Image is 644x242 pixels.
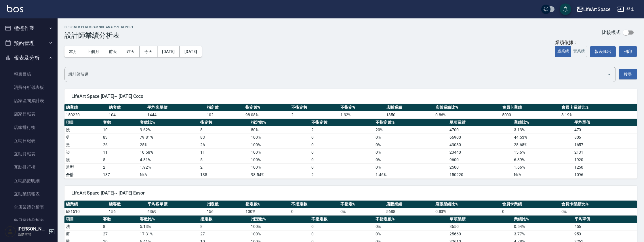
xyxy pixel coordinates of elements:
th: 店販業績比% [434,104,501,111]
td: 100 % [249,156,310,163]
th: 指定數% [249,119,310,126]
td: 剪 [64,230,102,238]
td: 8 [199,223,249,230]
td: 0 % [374,148,448,156]
button: LifeArt Space [574,3,613,15]
th: 項目 [64,119,102,126]
div: 業績依據： [555,40,587,46]
span: LifeArt Space [DATE]~ [DATE] Coco [71,94,630,99]
th: 總客數 [107,201,146,208]
th: 店販業績比% [434,201,501,208]
td: 100 % [249,148,310,156]
td: 0 % [560,208,637,215]
td: 137 [102,171,139,178]
a: 互助排行榜 [2,161,55,174]
th: 會員卡業績 [501,201,560,208]
td: 5.13 % [138,223,199,230]
td: 456 [573,223,637,230]
td: 0 [310,141,374,148]
th: 平均單價 [573,216,637,223]
td: 3.77 % [512,230,573,238]
td: 5688 [385,208,434,215]
td: 0 [501,208,560,215]
td: 0 [310,163,374,171]
th: 指定數% [244,201,290,208]
td: 100 % [249,230,310,238]
td: 2500 [448,163,512,171]
td: 100 % [249,163,310,171]
a: 全店業績分析表 [2,201,55,214]
td: 0 % [374,163,448,171]
button: 報表匯出 [590,46,616,57]
td: 28.68 % [512,141,573,148]
td: 11 [102,148,139,156]
th: 指定數% [244,104,290,111]
td: 100 % [249,134,310,141]
td: 43080 [448,141,512,148]
table: a dense table [64,104,637,119]
button: 實業績 [571,46,587,57]
button: [DATE] [157,46,180,57]
td: 0 % [339,208,385,215]
td: 0 [310,148,374,156]
td: 3.19 % [560,111,637,119]
td: 洗 [64,126,102,134]
td: 150220 [64,111,107,119]
td: 44.53 % [512,134,573,141]
td: 156 [107,208,146,215]
td: 0 % [374,141,448,148]
td: 102 [205,111,244,119]
td: 合計 [64,171,102,178]
th: 總業績 [64,201,107,208]
td: 26 [199,141,249,148]
button: 搜尋 [619,69,637,80]
td: 25 % [138,141,199,148]
p: 高階主管 [18,232,47,237]
a: 互助日報表 [2,134,55,147]
td: 1444 [146,111,205,119]
td: 104 [107,111,146,119]
td: 1350 [385,111,434,119]
th: 指定數 [199,119,249,126]
td: 造型 [64,163,102,171]
th: 平均單價 [573,119,637,126]
th: 店販業績 [385,104,434,111]
td: 66900 [448,134,512,141]
a: 互助業績報表 [2,187,55,201]
td: 100 % [249,141,310,148]
td: 0 [310,134,374,141]
th: 單項業績 [448,216,512,223]
td: 洗 [64,223,102,230]
td: 1657 [573,141,637,148]
th: 店販業績 [385,201,434,208]
td: 0 % [374,134,448,141]
td: 5000 [501,111,560,119]
h3: 設計師業績分析表 [64,31,134,39]
td: 80 % [249,126,310,134]
td: 15.6 % [512,148,573,156]
th: 會員卡業績比% [560,104,637,111]
td: 27 [102,230,139,238]
span: LifeArt Space [DATE]~ [DATE] Eason [71,190,630,196]
h5: [PERSON_NAME] [18,226,47,232]
button: 報表及分析 [2,50,55,65]
td: 0 [310,230,374,238]
button: 虛業績 [555,46,571,57]
td: 護 [64,156,102,163]
table: a dense table [64,201,637,216]
td: 27 [199,230,249,238]
td: N/A [138,171,199,178]
td: 0 % [374,230,448,238]
a: 店家排行榜 [2,121,55,134]
td: 8 [199,126,249,134]
th: 平均客單價 [146,201,205,208]
td: 135 [199,171,249,178]
td: 150220 [448,171,512,178]
th: 總業績 [64,104,107,111]
th: 業績比% [512,119,573,126]
th: 客數比% [138,119,199,126]
td: 79.81 % [138,134,199,141]
div: LifeArt Space [583,6,610,13]
td: 5 [102,156,139,163]
td: 8 [102,223,139,230]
